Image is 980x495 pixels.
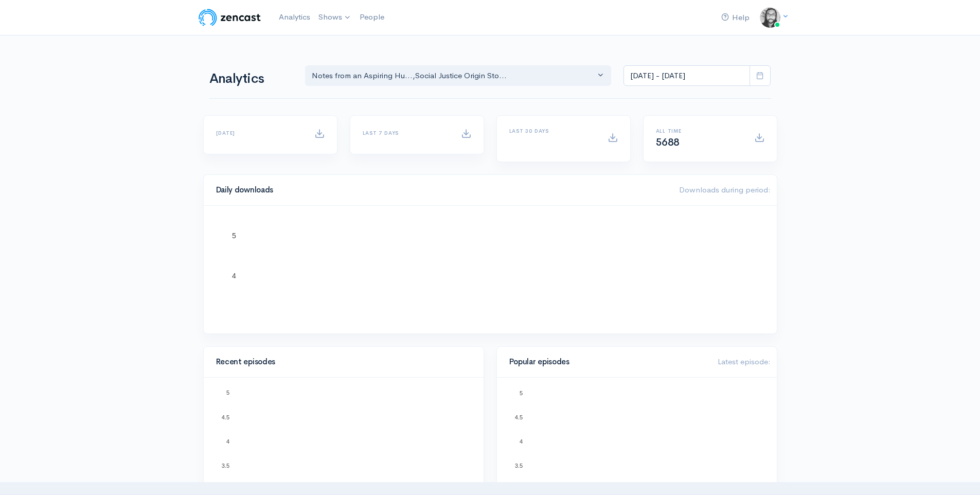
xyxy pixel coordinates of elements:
a: Help [717,7,754,29]
text: 3.5 [221,463,229,469]
img: ZenCast Logo [197,7,262,28]
text: 4 [232,271,236,279]
input: analytics date range selector [623,65,750,86]
h1: Analytics [209,72,293,86]
span: Latest episode: [718,357,771,366]
a: People [355,6,388,28]
a: Shows [314,6,355,29]
text: 5 [519,390,522,396]
a: Analytics [275,6,314,28]
text: 5 [226,390,229,396]
h4: Daily downloads [216,186,667,195]
svg: A chart. [216,390,471,493]
text: 4 [519,438,522,445]
h6: Last 30 days [509,128,595,134]
text: 4.5 [221,414,229,420]
span: Downloads during period: [679,185,771,195]
svg: A chart. [509,390,764,493]
h6: All time [656,128,742,134]
h6: Last 7 days [363,130,449,136]
button: Notes from an Aspiring Hu..., Social Justice Origin Sto... [305,65,612,86]
img: ... [760,7,780,28]
span: 5688 [656,136,680,149]
text: 4.5 [514,414,522,420]
text: 5 [232,231,236,239]
h4: Recent episodes [216,358,465,366]
div: Notes from an Aspiring Hu... , Social Justice Origin Sto... [312,70,596,82]
text: 4 [226,438,229,445]
svg: A chart. [216,218,764,321]
h6: [DATE] [216,130,302,136]
h4: Popular episodes [509,358,705,366]
text: 3.5 [514,463,522,469]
